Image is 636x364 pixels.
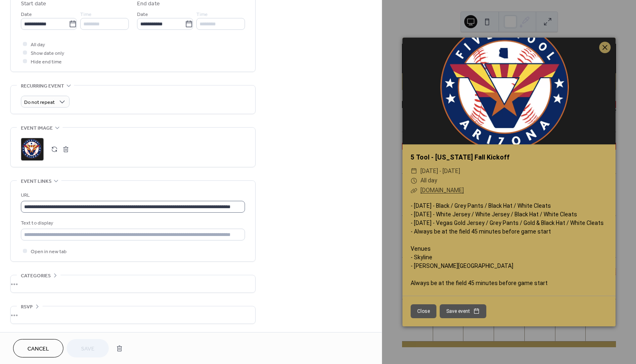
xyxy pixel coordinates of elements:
button: Save event [440,304,486,318]
span: All day [420,176,437,186]
div: ​ [411,166,417,176]
div: ; [21,138,44,161]
span: Do not repeat [24,98,55,107]
span: Event links [21,177,52,186]
span: Show date only [31,49,64,58]
a: 5 Tool - [US_STATE] Fall Kickoff [411,153,510,161]
div: Text to display [21,219,243,227]
div: ••• [11,275,255,292]
span: [DATE] - [DATE] [420,166,460,176]
span: Cancel [27,345,49,353]
span: Recurring event [21,82,64,90]
span: All day [31,40,45,49]
span: Date [21,10,32,19]
span: Categories [21,272,51,280]
span: RSVP [21,303,33,311]
div: - [DATE] - Black / Grey Pants / Black Hat / White Cleats - [DATE] - White Jersey / White Jersey /... [402,202,616,288]
div: ••• [11,306,255,324]
span: Event image [21,124,53,133]
span: Date [137,10,148,19]
div: URL [21,191,243,200]
a: [DOMAIN_NAME] [420,187,464,193]
span: Time [196,10,208,19]
span: Time [80,10,92,19]
span: Hide end time [31,58,62,66]
span: Open in new tab [31,247,67,256]
div: ​ [411,176,417,186]
button: Close [411,304,436,318]
button: Cancel [13,339,63,357]
div: ​ [411,186,417,195]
